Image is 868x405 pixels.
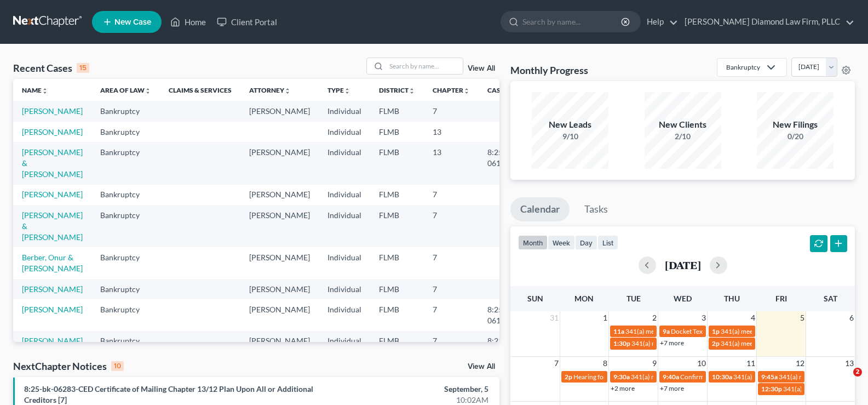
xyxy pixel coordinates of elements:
span: 2 [651,311,658,324]
td: [PERSON_NAME] [240,185,319,205]
td: Bankruptcy [91,247,160,278]
td: 13 [424,122,479,142]
td: Individual [319,185,370,205]
td: [PERSON_NAME] [240,247,319,278]
div: NextChapter Notices [13,360,124,373]
span: Docket Text: for St [PERSON_NAME] [PERSON_NAME] et al [671,327,841,335]
iframe: Intercom live chat [831,368,857,394]
div: New Leads [532,118,608,131]
a: [PERSON_NAME] & [PERSON_NAME] [22,147,83,179]
td: 7 [424,101,479,121]
span: 11a [613,327,624,335]
span: 1p [712,327,720,335]
td: 13 [424,142,479,184]
button: week [548,235,575,250]
span: 31 [549,311,560,324]
span: 3 [700,311,707,324]
i: unfold_more [463,88,470,94]
td: FLMB [370,247,424,278]
td: Bankruptcy [91,185,160,205]
a: Case Nounfold_more [487,86,522,94]
span: New Case [114,18,151,26]
td: Individual [319,142,370,184]
div: September, 5 [341,384,488,395]
td: Bankruptcy [91,101,160,121]
a: [PERSON_NAME] [22,190,83,199]
td: Individual [319,205,370,247]
a: [PERSON_NAME] [22,106,83,116]
span: Tue [626,294,641,303]
td: Bankruptcy [91,205,160,247]
span: 1 [602,311,608,324]
a: Districtunfold_more [379,86,415,94]
span: 4 [750,311,756,324]
i: unfold_more [145,88,151,94]
div: 10 [111,361,124,371]
td: FLMB [370,101,424,121]
td: FLMB [370,142,424,184]
td: Individual [319,279,370,299]
td: Individual [319,122,370,142]
span: 12:30p [761,385,782,393]
span: 12 [795,357,806,370]
span: 10 [696,357,707,370]
div: New Filings [757,118,833,131]
span: Sun [527,294,543,303]
a: Attorneyunfold_more [249,86,291,94]
span: 341(a) meeting for [PERSON_NAME] [631,339,737,347]
td: FLMB [370,185,424,205]
span: 7 [553,357,560,370]
a: Home [165,12,211,32]
td: FLMB [370,279,424,299]
a: Client Portal [211,12,283,32]
span: 1:30p [613,339,630,347]
td: [PERSON_NAME] [240,279,319,299]
span: Confirmation Hearing for [PERSON_NAME] [680,373,806,381]
span: 341(a) meeting for [PERSON_NAME] [625,327,731,335]
td: 7 [424,185,479,205]
span: Thu [724,294,740,303]
span: 2p [712,339,720,347]
div: 2/10 [645,131,721,142]
td: 7 [424,299,479,330]
div: Recent Cases [13,61,89,75]
span: 13 [844,357,855,370]
a: +7 more [660,384,684,392]
span: 11 [745,357,756,370]
div: 15 [77,63,89,73]
a: Help [641,12,678,32]
span: 341(a) meeting for [PERSON_NAME] [631,373,737,381]
span: Sat [824,294,837,303]
span: 8 [602,357,608,370]
td: Individual [319,101,370,121]
td: [PERSON_NAME] [240,299,319,330]
span: 9:45a [761,373,778,381]
td: 7 [424,247,479,278]
span: 9:40a [663,373,679,381]
a: View All [468,363,495,370]
td: 8:25-bk-06161 [479,299,531,330]
div: New Clients [645,118,721,131]
span: 9 [651,357,658,370]
a: Chapterunfold_more [433,86,470,94]
span: 5 [799,311,806,324]
i: unfold_more [42,88,48,94]
a: [PERSON_NAME] Diamond Law Firm, PLLC [679,12,854,32]
div: Bankruptcy [726,62,760,72]
td: Bankruptcy [91,299,160,330]
a: +2 more [611,384,635,392]
td: 7 [424,205,479,247]
span: Mon [574,294,594,303]
a: [PERSON_NAME] [22,305,83,314]
span: 6 [848,311,855,324]
td: Individual [319,331,370,362]
a: Berber, Onur & [PERSON_NAME] [22,253,83,273]
a: Area of Lawunfold_more [100,86,151,94]
i: unfold_more [409,88,415,94]
span: 2 [853,368,862,377]
i: unfold_more [284,88,291,94]
td: FLMB [370,205,424,247]
span: 9:30a [613,373,630,381]
a: Calendar [510,197,570,221]
a: Typeunfold_more [327,86,350,94]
